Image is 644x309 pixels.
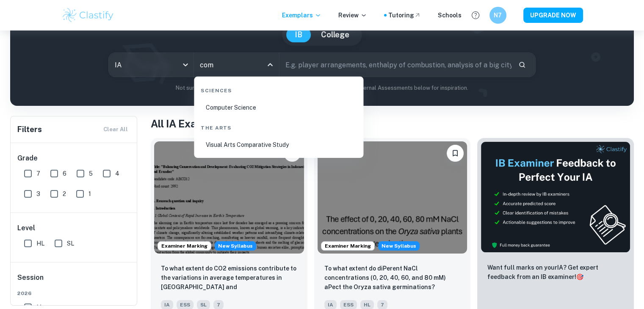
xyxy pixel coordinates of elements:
[17,124,42,135] h6: Filters
[17,84,627,92] p: Not sure what to search for? You can always look through our example Internal Assessments below f...
[378,241,420,251] div: Starting from the May 2026 session, the ESS IA requirements have changed. We created this exempla...
[438,11,462,20] a: Schools
[197,98,360,117] li: Computer Science
[215,241,256,251] span: New Syllabus
[197,117,360,135] div: The Arts
[324,264,461,292] p: To what extent do diPerent NaCl concentrations (0, 20, 40, 60, and 80 mM) aPect the Oryza sativa ...
[161,264,297,292] p: To what extent do CO2 emissions contribute to the variations in average temperatures in Indonesia...
[109,53,193,77] div: IA
[388,11,421,20] a: Tutoring
[264,59,276,71] button: Close
[67,239,74,248] span: SL
[279,53,511,77] input: E.g. player arrangements, enthalpy of combustion, analysis of a big city...
[17,153,131,163] h6: Grade
[378,241,420,251] span: New Syllabus
[36,189,40,199] span: 3
[17,273,131,290] h6: Session
[523,8,583,23] button: UPGRADE NOW
[489,7,506,24] button: N7
[61,7,115,24] img: Clastify logo
[318,141,467,254] img: ESS IA example thumbnail: To what extent do diPerent NaCl concentr
[197,80,360,98] div: Sciences
[88,189,91,199] span: 1
[286,27,311,42] button: IB
[36,239,44,248] span: HL
[17,290,131,297] span: 2026
[89,169,93,178] span: 5
[63,169,66,178] span: 6
[158,242,211,250] span: Examiner Marking
[481,141,630,253] img: Thumbnail
[215,241,256,251] div: Starting from the May 2026 session, the ESS IA requirements have changed. We created this exempla...
[493,11,503,20] h6: N7
[63,189,66,199] span: 2
[197,135,360,154] li: Visual Arts Comparative Study
[115,169,119,178] span: 4
[17,223,131,233] h6: Level
[515,58,529,72] button: Search
[447,145,464,162] button: Bookmark
[338,11,367,20] p: Review
[36,169,40,178] span: 7
[282,11,321,20] p: Exemplars
[487,263,624,281] p: Want full marks on your IA ? Get expert feedback from an IB examiner!
[312,27,358,42] button: College
[321,242,374,250] span: Examiner Marking
[468,8,483,22] button: Help and Feedback
[154,141,304,254] img: ESS IA example thumbnail: To what extent do CO2 emissions contribu
[576,273,583,280] span: 🎯
[151,116,634,131] h1: All IA Examples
